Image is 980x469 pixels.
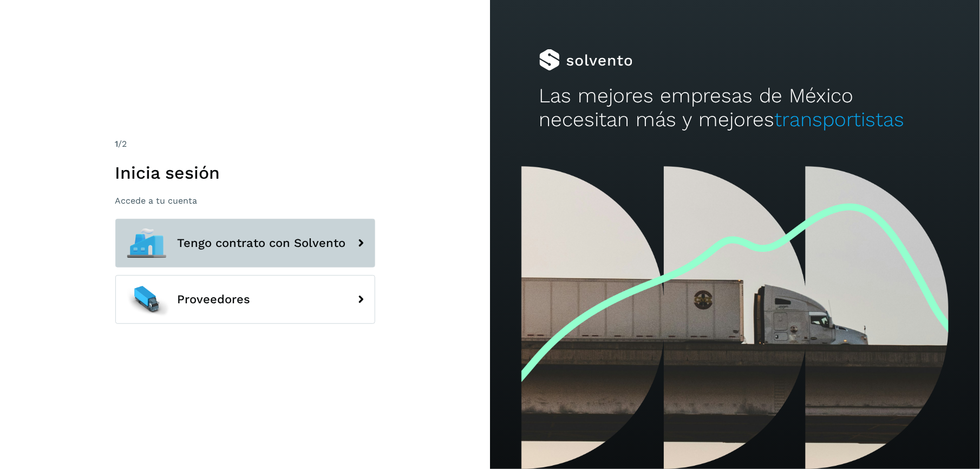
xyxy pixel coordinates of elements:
button: Tengo contrato con Solvento [115,219,375,268]
span: Proveedores [178,293,251,306]
span: 1 [115,139,119,149]
span: transportistas [775,108,905,131]
p: Accede a tu cuenta [115,196,375,206]
div: /2 [115,138,375,151]
button: Proveedores [115,275,375,324]
span: Tengo contrato con Solvento [178,237,346,250]
h1: Inicia sesión [115,162,375,183]
h2: Las mejores empresas de México necesitan más y mejores [539,84,931,132]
